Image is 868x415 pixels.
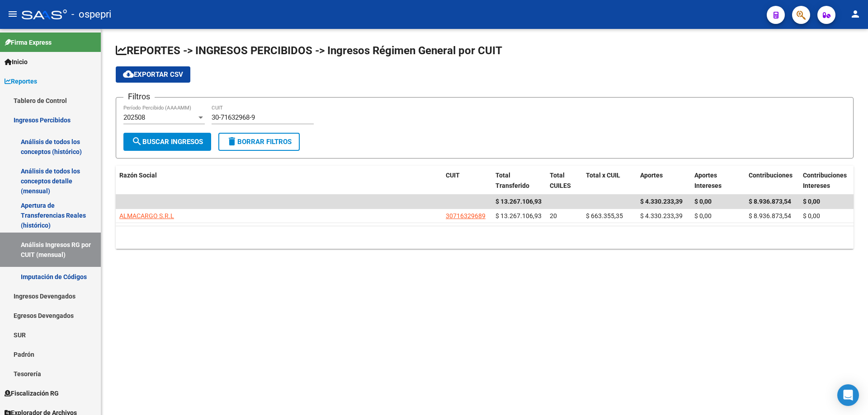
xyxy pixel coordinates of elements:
mat-icon: delete [226,136,237,147]
button: Exportar CSV [116,66,190,83]
span: $ 0,00 [803,212,820,219]
span: $ 4.330.233,39 [640,212,683,219]
span: $ 4.330.233,39 [640,198,683,205]
span: $ 0,00 [803,198,820,205]
span: 202508 [123,113,145,121]
mat-icon: menu [7,9,18,19]
span: Firma Express [5,37,52,47]
span: Total Transferido [495,172,529,189]
span: $ 663.355,35 [586,212,623,219]
datatable-header-cell: Contribuciones Intereses [799,166,854,196]
span: - ospepri [71,5,111,24]
span: Fiscalización RG [5,388,59,398]
span: Inicio [5,57,28,67]
span: Razón Social [119,172,157,179]
datatable-header-cell: Total Transferido [492,166,546,196]
span: $ 0,00 [694,198,712,205]
span: Reportes [5,76,37,86]
datatable-header-cell: Contribuciones [745,166,799,196]
span: Aportes [640,172,663,179]
h3: Filtros [123,90,155,103]
span: $ 8.936.873,54 [749,198,791,205]
datatable-header-cell: Total CUILES [546,166,582,196]
span: $ 0,00 [694,212,712,219]
span: REPORTES -> INGRESOS PERCIBIDOS -> Ingresos Régimen General por CUIT [116,44,502,57]
datatable-header-cell: Aportes [637,166,691,196]
span: Contribuciones [749,172,793,179]
span: Aportes Intereses [694,172,722,189]
span: Total CUILES [550,172,571,189]
mat-icon: person [850,9,861,19]
span: Borrar Filtros [226,138,292,146]
mat-icon: search [132,136,142,147]
button: Buscar Ingresos [123,133,211,151]
span: $ 13.267.106,93 [495,212,542,219]
span: Buscar Ingresos [132,138,203,146]
span: Total x CUIL [586,172,620,179]
datatable-header-cell: Razón Social [116,166,442,196]
mat-icon: cloud_download [123,69,134,79]
span: $ 8.936.873,54 [749,212,791,219]
span: CUIT [446,172,460,179]
span: ALMACARGO S.R.L [119,212,174,219]
span: Exportar CSV [123,70,183,79]
span: $ 13.267.106,93 [495,198,542,205]
datatable-header-cell: Aportes Intereses [691,166,745,196]
datatable-header-cell: CUIT [442,166,492,196]
span: Contribuciones Intereses [803,172,847,189]
datatable-header-cell: Total x CUIL [582,166,637,196]
span: 20 [550,212,557,219]
span: 30716329689 [446,212,486,219]
button: Borrar Filtros [218,133,300,151]
div: Open Intercom Messenger [837,384,859,406]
